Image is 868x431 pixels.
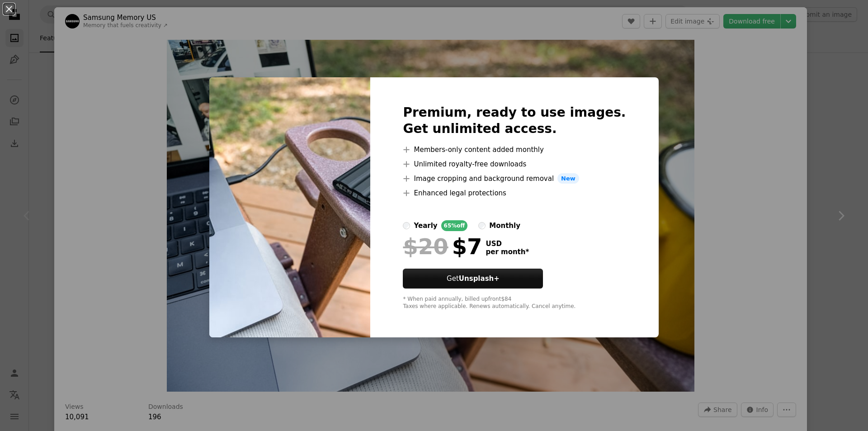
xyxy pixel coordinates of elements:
li: Image cropping and background removal [403,173,626,184]
div: $7 [403,235,482,258]
span: USD [486,240,529,248]
span: per month * [486,248,529,256]
strong: Unsplash+ [459,275,500,283]
div: * When paid annually, billed upfront $84 Taxes where applicable. Renews automatically. Cancel any... [403,296,626,310]
span: New [557,173,579,184]
li: Unlimited royalty-free downloads [403,159,626,170]
h2: Premium, ready to use images. Get unlimited access. [403,104,626,137]
div: monthly [489,220,520,231]
div: yearly [414,220,437,231]
span: $20 [403,235,448,258]
li: Enhanced legal protections [403,188,626,199]
button: GetUnsplash+ [403,269,543,289]
img: photo-1756142007091-5dc882234743 [209,77,370,338]
div: 65% off [441,220,468,231]
input: monthly [478,222,486,229]
input: yearly65%off [403,222,410,229]
li: Members-only content added monthly [403,144,626,155]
